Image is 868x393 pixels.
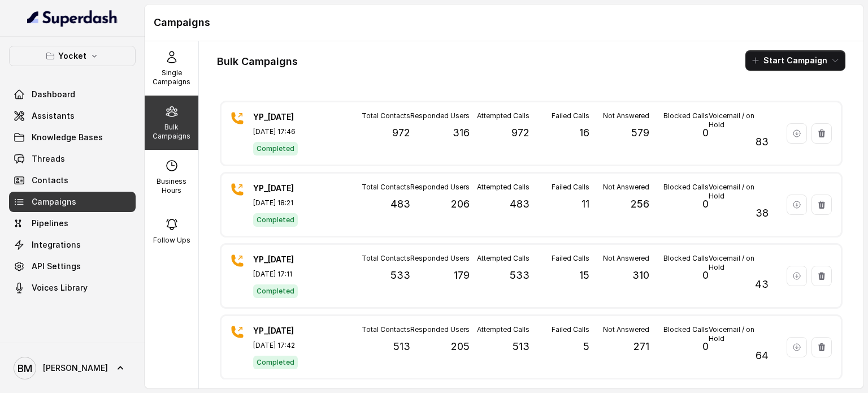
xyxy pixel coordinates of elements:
[9,256,136,277] a: API Settings
[9,46,136,66] button: Yocket
[153,236,190,245] p: Follow Ups
[451,339,470,355] p: 205
[583,339,589,355] p: 5
[745,50,845,71] button: Start Campaign
[453,125,470,141] p: 316
[603,325,649,334] p: Not Answered
[9,278,136,298] a: Voices Library
[253,284,298,298] span: Completed
[9,213,136,234] a: Pipelines
[32,110,75,122] span: Assistants
[32,196,76,208] span: Campaigns
[579,125,589,141] p: 16
[702,339,709,355] p: 0
[663,254,709,263] p: Blocked Calls
[149,68,194,87] p: Single Campaigns
[709,254,769,272] p: Voicemail / on Hold
[510,196,530,212] p: 483
[253,356,298,369] span: Completed
[58,49,86,63] p: Yocket
[581,196,589,212] p: 11
[477,183,530,192] p: Attempted Calls
[663,111,709,120] p: Blocked Calls
[253,270,332,279] p: [DATE] 17:11
[253,127,332,136] p: [DATE] 17:46
[253,325,332,336] p: YP_[DATE]
[253,254,332,265] p: YP_[DATE]
[513,339,530,355] p: 513
[702,267,709,283] p: 0
[410,111,470,120] p: Responded Users
[253,142,298,156] span: Completed
[149,177,194,195] p: Business Hours
[9,84,136,105] a: Dashboard
[477,325,530,334] p: Attempted Calls
[603,183,649,192] p: Not Answered
[393,339,410,355] p: 513
[9,106,136,126] a: Assistants
[253,183,332,194] p: YP_[DATE]
[410,183,470,192] p: Responded Users
[631,196,649,212] p: 256
[32,282,88,293] span: Voices Library
[253,111,332,123] p: YP_[DATE]
[362,325,410,334] p: Total Contacts
[552,254,589,263] p: Failed Calls
[390,267,410,283] p: 533
[633,339,649,355] p: 271
[362,183,410,192] p: Total Contacts
[253,213,298,227] span: Completed
[390,196,410,212] p: 483
[9,149,136,169] a: Threads
[32,153,65,165] span: Threads
[9,127,136,148] a: Knowledge Bases
[362,254,410,263] p: Total Contacts
[663,325,709,334] p: Blocked Calls
[362,111,410,120] p: Total Contacts
[511,125,530,141] p: 972
[579,267,589,283] p: 15
[709,183,769,201] p: Voicemail / on Hold
[632,267,649,283] p: 310
[451,196,470,212] p: 206
[756,134,769,150] p: 83
[149,123,194,141] p: Bulk Campaigns
[709,325,769,343] p: Voicemail / on Hold
[253,198,332,208] p: [DATE] 18:21
[510,267,530,283] p: 533
[603,111,649,120] p: Not Answered
[552,183,589,192] p: Failed Calls
[709,111,769,129] p: Voicemail / on Hold
[392,125,410,141] p: 972
[410,325,470,334] p: Responded Users
[631,125,649,141] p: 579
[603,254,649,263] p: Not Answered
[32,132,103,143] span: Knowledge Bases
[32,239,81,251] span: Integrations
[755,277,769,292] p: 43
[253,341,332,350] p: [DATE] 17:42
[454,267,470,283] p: 179
[154,14,854,32] h1: Campaigns
[9,192,136,212] a: Campaigns
[9,170,136,191] a: Contacts
[18,362,32,374] text: BM
[702,196,709,212] p: 0
[756,348,769,364] p: 64
[9,352,136,384] a: [PERSON_NAME]
[756,205,769,221] p: 38
[32,261,81,272] span: API Settings
[477,111,530,120] p: Attempted Calls
[702,125,709,141] p: 0
[43,362,108,374] span: [PERSON_NAME]
[552,325,589,334] p: Failed Calls
[552,111,589,120] p: Failed Calls
[32,89,75,100] span: Dashboard
[663,183,709,192] p: Blocked Calls
[410,254,470,263] p: Responded Users
[32,218,68,229] span: Pipelines
[27,9,118,27] img: light.svg
[217,53,298,71] h1: Bulk Campaigns
[477,254,530,263] p: Attempted Calls
[32,175,68,186] span: Contacts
